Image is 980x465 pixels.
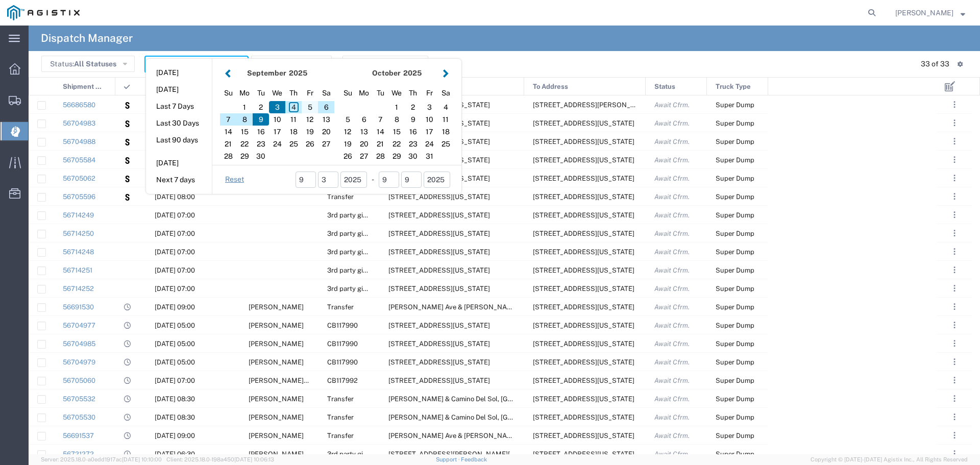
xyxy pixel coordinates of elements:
span: 09/09/2025, 07:00 [155,230,195,237]
span: 5555 Florin-Perkins Rd, Sacramento, California, 95826, United States [388,450,545,458]
a: 56704979 [63,358,95,366]
span: Juan Mendoza [249,413,304,421]
input: mm [296,172,316,188]
div: 13 [356,126,372,138]
div: 30 [253,150,269,162]
span: 2401 Coffee Rd, Bakersfield, California, 93308, United States [388,322,490,329]
span: Await Cfrm. [654,138,690,145]
span: 3rd party giveaway [327,266,386,274]
div: Tuesday [253,85,269,101]
span: . . . [953,117,955,129]
button: ... [947,281,962,296]
span: Await Cfrm. [654,322,690,329]
div: 25 [285,138,302,150]
span: De Wolf Ave & E. Donner Ave, Clovis, California, United States [388,432,621,439]
span: . . . [953,448,955,460]
span: Await Cfrm. [654,101,690,109]
input: yyyy [424,172,450,188]
div: 17 [421,126,437,138]
div: Tuesday [372,85,388,101]
span: 4200 Cincinatti Ave, Rocklin, California, 95765, United States [388,211,490,219]
span: Await Cfrm. [654,156,690,164]
span: CB117990 [327,358,358,366]
div: 12 [339,126,356,138]
span: Await Cfrm. [654,230,690,237]
span: Jose Saavedra [249,322,304,329]
button: ... [947,263,962,277]
span: . . . [953,190,955,203]
button: ... [947,97,962,112]
div: Friday [421,85,437,101]
div: 10 [269,113,285,126]
span: Status [654,78,675,96]
span: 2401 Coffee Rd, Bakersfield, California, 93308, United States [388,340,490,348]
span: Await Cfrm. [654,266,690,274]
div: 2 [253,101,269,113]
button: Saved Searches [251,56,332,72]
div: Friday [302,85,318,101]
button: [DATE] [146,65,212,81]
a: 56704977 [63,322,95,329]
div: 7 [372,113,388,126]
span: 09/04/2025, 08:00 [155,193,195,201]
a: 56704985 [63,340,95,348]
div: 5 [302,101,318,113]
div: Monday [236,85,253,101]
a: Reset [225,175,244,185]
div: 31 [421,150,437,162]
span: 10576 Wilton Rd, Elk Grove, California, United States [533,450,634,458]
span: 308 W Alluvial Ave, Clovis, California, 93611, United States [533,303,634,311]
span: Super Dump [716,432,754,439]
button: ... [947,355,962,369]
span: 201 Hydril Rd, Avenal, California, 93204, United States [533,138,634,145]
span: 09/09/2025, 07:00 [155,266,195,274]
div: 17 [269,126,285,138]
div: 30 [405,150,421,162]
button: ... [947,300,962,314]
div: 13 [318,113,334,126]
span: . . . [953,209,955,221]
span: 89 Lincoln Blvd., Lincoln, California, United States [533,211,634,219]
span: [DATE] 10:10:00 [122,456,162,462]
span: 201 Hydril Rd, Avenal, California, 93204, United States [533,322,634,329]
div: 21 [372,138,388,150]
span: . . . [953,319,955,331]
span: . . . [953,429,955,442]
div: 4 [437,101,454,113]
div: 20 [318,126,334,138]
span: Await Cfrm. [654,248,690,256]
span: Await Cfrm. [654,395,690,403]
a: 56686580 [63,101,95,109]
div: 9 [253,113,269,126]
div: 5 [339,113,356,126]
span: . . . [953,411,955,423]
span: 4165 E Childs Ave, Merced, California, 95341, United States [533,193,634,201]
span: James Coast [249,377,323,384]
span: 4200 Cincinatti Ave, Rocklin, California, 95765, United States [388,285,490,292]
button: ... [947,447,962,461]
span: Await Cfrm. [654,450,690,458]
button: Last 7 Days [146,99,212,114]
span: 89 Lincoln Blvd., Lincoln, California, United States [533,230,634,237]
a: 56704988 [63,138,95,145]
span: Super Dump [716,193,754,201]
input: dd [401,172,422,188]
span: Copyright © [DATE]-[DATE] Agistix Inc., All Rights Reserved [811,455,968,464]
button: ... [947,171,962,185]
div: 23 [253,138,269,150]
a: 56714248 [63,248,94,256]
span: 09/09/2025, 07:00 [155,211,195,219]
span: Julio Gonzalez [249,358,304,366]
span: Super Dump [716,138,754,145]
div: 27 [318,138,334,150]
span: To Address [533,78,568,96]
span: Transfer [327,303,354,311]
span: Pacheco & Camino Del Sol, Bakersfield, California, United States [388,413,682,421]
span: 89 Lincoln Blvd., Lincoln, California, United States [533,266,634,274]
span: Super Dump [716,211,754,219]
div: 33 of 33 [921,59,949,69]
div: 19 [339,138,356,150]
a: 56705584 [63,156,95,164]
button: ... [947,134,962,149]
button: Advanced Search [342,56,428,72]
